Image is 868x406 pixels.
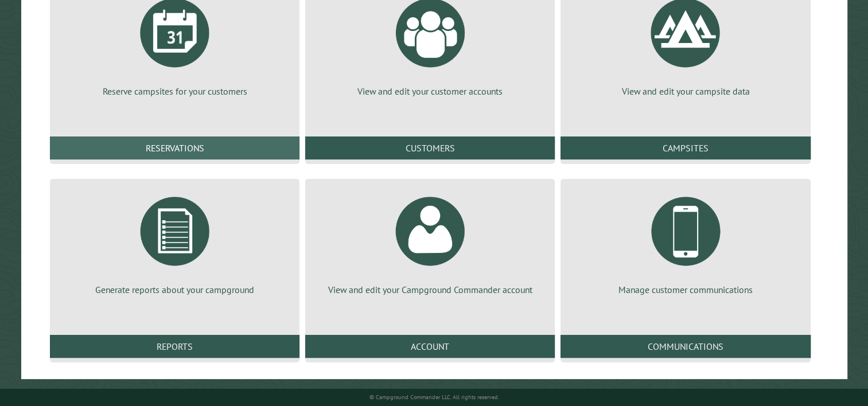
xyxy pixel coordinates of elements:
[50,136,299,159] a: Reservations
[319,85,541,97] p: View and edit your customer accounts
[574,188,796,296] a: Manage customer communications
[50,335,299,358] a: Reports
[560,335,810,358] a: Communications
[64,283,286,296] p: Generate reports about your campground
[305,136,555,159] a: Customers
[560,136,810,159] a: Campsites
[319,188,541,296] a: View and edit your Campground Commander account
[319,283,541,296] p: View and edit your Campground Commander account
[64,188,286,296] a: Generate reports about your campground
[574,283,796,296] p: Manage customer communications
[64,85,286,97] p: Reserve campsites for your customers
[305,335,555,358] a: Account
[369,393,499,401] small: © Campground Commander LLC. All rights reserved.
[574,85,796,97] p: View and edit your campsite data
